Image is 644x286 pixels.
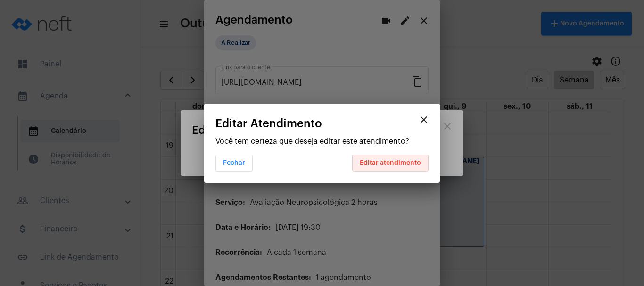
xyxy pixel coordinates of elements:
[215,155,253,172] button: Fechar
[360,160,421,166] span: Editar atendimento
[352,155,429,172] button: Editar atendimento
[215,137,429,146] p: Você tem certeza que deseja editar este atendimento?
[215,117,322,130] span: Editar Atendimento
[418,114,429,125] mat-icon: close
[223,160,245,166] span: Fechar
